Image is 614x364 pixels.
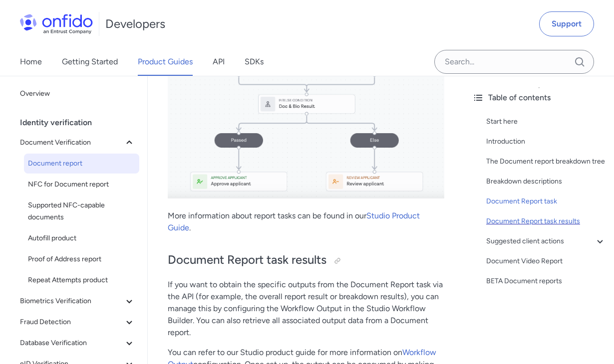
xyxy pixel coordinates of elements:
[486,215,606,227] a: Document Report task results
[168,211,420,232] a: Studio Product Guide
[16,291,139,311] button: Biometrics Verification
[20,137,123,149] span: Document Verification
[28,199,135,223] span: Supported NFC-capable documents
[486,255,606,267] a: Document Video Report
[486,136,606,148] a: Introduction
[20,295,123,307] span: Biometrics Verification
[24,249,139,269] a: Proof of Address report
[213,48,225,76] a: API
[20,88,135,100] span: Overview
[486,275,606,287] a: BETA Document reports
[62,48,118,76] a: Getting Started
[28,274,135,286] span: Repeat Attempts product
[20,337,123,349] span: Database Verification
[168,210,444,234] p: More information about report tasks can be found in our .
[486,156,606,168] a: The Document report breakdown tree
[24,228,139,248] a: Autofill product
[28,158,135,170] span: Document report
[20,14,93,34] img: Onfido Logo
[486,235,606,247] a: Suggested client actions
[24,175,139,194] a: NFC for Document report
[16,333,139,353] button: Database Verification
[28,232,135,244] span: Autofill product
[168,252,444,269] h2: Document Report task results
[138,48,193,76] a: Product Guides
[486,176,606,187] a: Breakdown descriptions
[28,253,135,265] span: Proof of Address report
[486,195,606,207] a: Document Report task
[245,48,264,76] a: SDKs
[16,312,139,332] button: Fraud Detection
[105,16,165,32] h1: Developers
[28,179,135,190] span: NFC for Document report
[20,113,143,133] div: Identity verification
[486,116,606,128] a: Start here
[434,50,594,74] input: Onfido search input field
[16,133,139,153] button: Document Verification
[539,11,594,36] a: Support
[16,84,139,104] a: Overview
[472,92,606,104] div: Table of contents
[20,48,42,76] a: Home
[24,270,139,290] a: Repeat Attempts product
[24,154,139,174] a: Document report
[20,316,123,328] span: Fraud Detection
[168,279,444,339] p: If you want to obtain the specific outputs from the Document Report task via the API (for example...
[24,195,139,227] a: Supported NFC-capable documents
